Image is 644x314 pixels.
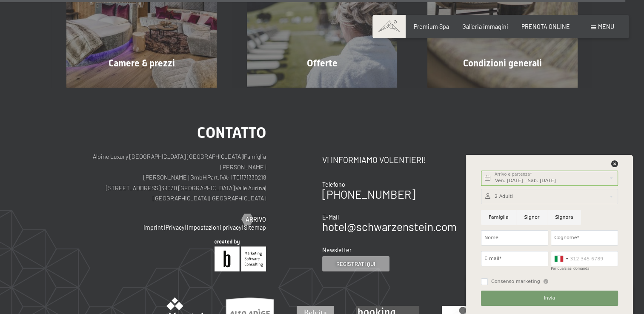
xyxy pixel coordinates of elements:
a: [PHONE_NUMBER] [322,188,415,201]
a: Sitemap [244,224,266,231]
div: Italy (Italia): +39 [551,251,571,266]
a: Premium Spa [414,23,449,30]
span: Invia [544,295,555,302]
img: Brandnamic GmbH | Leading Hospitality Solutions [215,240,266,271]
a: PRENOTA ONLINE [521,23,570,30]
a: Galleria immagini [462,23,508,30]
span: Consenso marketing [491,278,540,285]
span: | [209,194,210,202]
a: Impostazioni privacy [187,224,241,231]
span: Condizioni generali [463,58,542,69]
a: Arrivo [242,215,266,224]
span: | [164,224,165,231]
input: 312 345 6789 [551,251,618,266]
p: Alpine Luxury [GEOGRAPHIC_DATA] [GEOGRAPHIC_DATA] Famiglia [PERSON_NAME] [PERSON_NAME] GmbH Part.... [66,151,266,204]
a: Privacy [166,224,184,231]
span: | [185,224,186,231]
span: Registrati qui [336,260,375,268]
span: Contatto [197,124,266,141]
span: | [243,153,244,160]
span: Menu [598,23,614,30]
span: | [235,184,235,191]
span: Telefono [322,181,345,188]
span: E-Mail [322,214,339,221]
span: Vi informiamo volentieri! [322,155,426,165]
button: Invia [481,291,618,306]
span: | [206,174,207,181]
a: hotel@schwarzenstein.com [322,220,457,233]
span: Newsletter [322,246,352,254]
label: Per qualsiasi domanda [551,267,590,271]
span: | [160,184,161,191]
span: | [265,184,266,191]
a: Imprint [143,224,163,231]
span: Offerte [307,58,338,69]
span: | [242,224,243,231]
span: Camere & prezzi [109,58,175,69]
span: Arrivo [246,215,266,224]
